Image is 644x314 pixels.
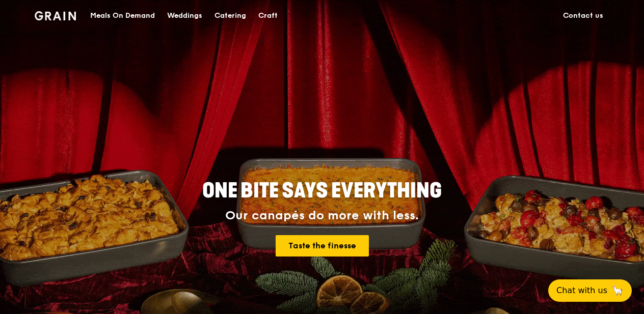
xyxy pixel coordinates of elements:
[167,1,202,31] div: Weddings
[35,11,76,20] img: Grain
[202,179,442,203] span: ONE BITE SAYS EVERYTHING
[161,1,208,31] a: Weddings
[214,1,246,31] div: Catering
[139,209,505,223] div: Our canapés do more with less.
[548,279,632,302] button: Chat with us🦙
[557,1,609,31] a: Contact us
[208,1,252,31] a: Catering
[252,1,284,31] a: Craft
[276,235,369,256] a: Taste the finesse
[611,284,624,297] span: 🦙
[90,1,155,31] div: Meals On Demand
[556,284,607,297] span: Chat with us
[258,1,278,31] div: Craft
